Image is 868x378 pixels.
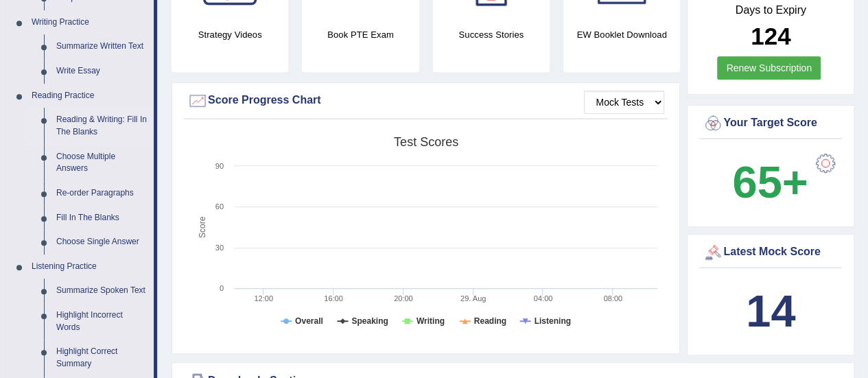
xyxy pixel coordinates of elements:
tspan: Overall [295,316,323,326]
text: 90 [215,162,224,170]
a: Listening Practice [25,255,154,279]
a: Reading & Writing: Fill In The Blanks [50,108,154,144]
tspan: Writing [417,316,445,326]
div: Latest Mock Score [703,242,838,263]
h4: Success Stories [433,27,550,42]
a: Highlight Correct Summary [50,340,154,376]
div: Score Progress Chart [187,91,664,111]
a: Choose Single Answer [50,230,154,255]
a: Writing Practice [25,10,154,35]
text: 60 [215,202,224,211]
tspan: Score [198,216,207,238]
text: 20:00 [394,294,413,303]
text: 08:00 [603,294,622,303]
tspan: Reading [474,316,506,326]
a: Write Essay [50,59,154,84]
a: Re-order Paragraphs [50,181,154,206]
text: 16:00 [324,294,343,303]
a: Choose Multiple Answers [50,145,154,181]
tspan: Listening [535,316,571,326]
tspan: 29. Aug [460,294,486,303]
tspan: Speaking [351,316,388,326]
text: 0 [220,284,224,292]
b: 65+ [732,157,808,207]
a: Renew Subscription [717,56,821,80]
tspan: Test scores [394,135,458,149]
a: Summarize Spoken Text [50,279,154,303]
a: Highlight Incorrect Words [50,303,154,340]
h4: Book PTE Exam [302,27,419,42]
text: 12:00 [254,294,273,303]
h4: EW Booklet Download [563,27,680,42]
text: 04:00 [534,294,553,303]
h4: Strategy Videos [172,27,288,42]
a: Reading Practice [25,84,154,108]
b: 124 [751,23,790,49]
h4: Days to Expiry [703,4,838,16]
a: Fill In The Blanks [50,206,154,231]
text: 30 [215,244,224,252]
div: Your Target Score [703,113,838,134]
a: Summarize Written Text [50,34,154,59]
b: 14 [746,286,795,336]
